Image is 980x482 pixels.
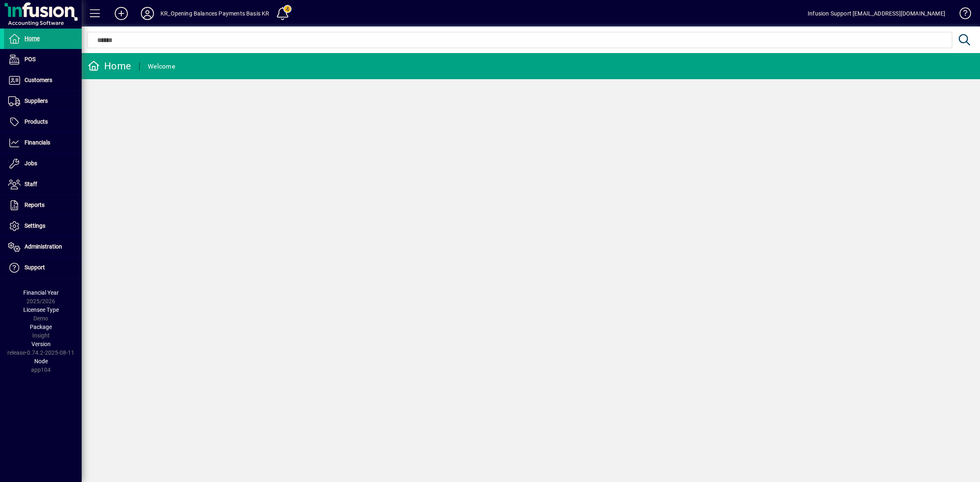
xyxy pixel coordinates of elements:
[88,60,131,73] div: Home
[24,77,52,83] span: Customers
[24,139,50,146] span: Financials
[24,98,48,104] span: Suppliers
[23,289,59,296] span: Financial Year
[23,307,59,313] span: Licensee Type
[31,341,51,347] span: Version
[24,264,45,271] span: Support
[24,35,40,42] span: Home
[4,237,82,257] a: Administration
[24,181,37,187] span: Staff
[4,133,82,153] a: Financials
[34,358,48,364] span: Node
[24,202,45,208] span: Reports
[30,324,52,330] span: Package
[4,91,82,111] a: Suppliers
[24,160,37,167] span: Jobs
[160,7,269,20] div: KR_Opening Balances Payments Basis KR
[4,195,82,215] a: Reports
[108,6,134,21] button: Add
[4,153,82,174] a: Jobs
[24,56,36,62] span: POS
[148,60,175,73] div: Welcome
[4,49,82,70] a: POS
[134,6,160,21] button: Profile
[24,222,45,229] span: Settings
[24,118,48,125] span: Products
[4,70,82,91] a: Customers
[4,112,82,132] a: Products
[953,2,970,28] a: Knowledge Base
[4,174,82,195] a: Staff
[4,258,82,278] a: Support
[24,243,62,250] span: Administration
[808,7,945,20] div: Infusion Support [EMAIL_ADDRESS][DOMAIN_NAME]
[4,216,82,236] a: Settings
